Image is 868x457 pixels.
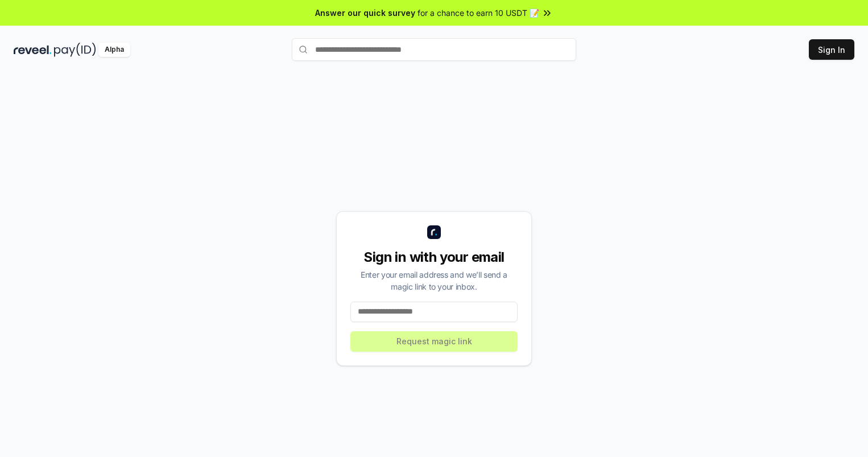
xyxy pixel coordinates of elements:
div: Enter your email address and we’ll send a magic link to your inbox. [350,269,518,293]
span: for a chance to earn 10 USDT 📝 [418,7,539,19]
div: Sign in with your email [350,248,518,266]
span: Answer our quick survey [315,7,415,19]
img: reveel_dark [14,43,52,57]
img: pay_id [54,43,96,57]
img: logo_small [427,225,441,239]
button: Sign In [809,39,854,60]
div: Alpha [98,43,130,57]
